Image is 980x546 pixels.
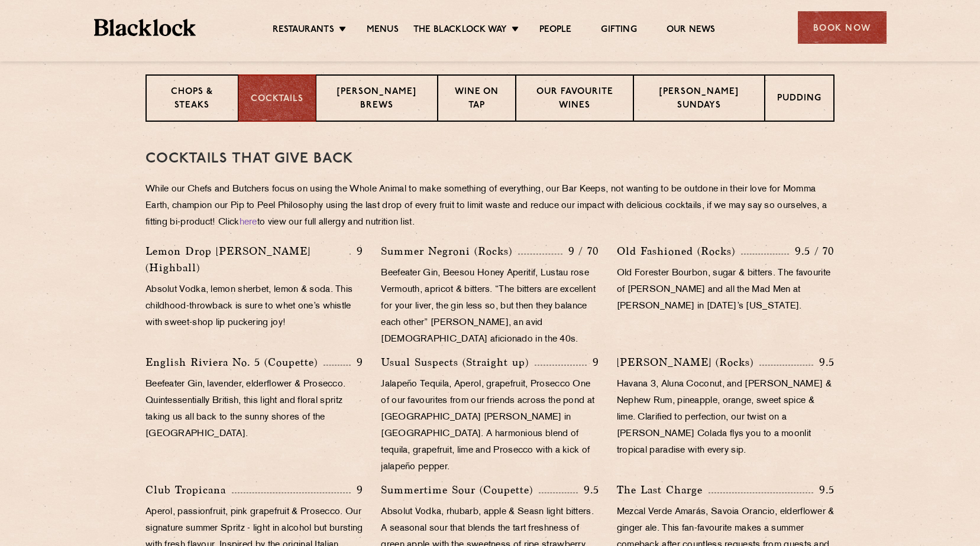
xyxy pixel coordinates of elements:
[145,243,350,276] p: Lemon Drop [PERSON_NAME] (Highball)
[562,243,599,259] p: 9 / 70
[777,92,821,107] p: Pudding
[351,482,363,498] p: 9
[646,86,752,113] p: [PERSON_NAME] Sundays
[145,151,835,167] h3: Cocktails That Give Back
[251,93,303,106] p: Cocktails
[813,482,835,498] p: 9.5
[617,354,759,370] p: [PERSON_NAME] (Rocks)
[813,355,835,370] p: 9.5
[381,265,599,348] p: Beefeater Gin, Beesou Honey Aperitif, Lustau rose Vermouth, apricot & bitters. “The bitters are e...
[351,243,363,259] p: 9
[617,243,741,259] p: Old Fashioned (Rocks)
[273,24,334,37] a: Restaurants
[381,482,539,498] p: Summertime Sour (Coupette)
[587,355,599,370] p: 9
[617,376,835,459] p: Havana 3, Aluna Coconut, and [PERSON_NAME] & Nephew Rum, pineapple, orange, sweet spice & lime. C...
[367,24,399,37] a: Menus
[601,24,636,37] a: Gifting
[240,218,257,227] a: here
[528,86,622,113] p: Our favourite wines
[578,482,599,498] p: 9.5
[413,24,507,37] a: The Blacklock Way
[94,19,196,36] img: BL_Textured_Logo-footer-cropped.svg
[798,11,887,44] div: Book Now
[145,376,363,443] p: Beefeater Gin, lavender, elderflower & Prosecco. Quintessentially British, this light and floral ...
[145,354,324,370] p: English Riviera No. 5 (Coupette)
[351,355,363,370] p: 9
[789,243,835,259] p: 9.5 / 70
[667,24,716,37] a: Our News
[381,243,518,259] p: Summer Negroni (Rocks)
[328,86,425,113] p: [PERSON_NAME] Brews
[145,282,363,331] p: Absolut Vodka, lemon sherbet, lemon & soda. This childhood-throwback is sure to whet one’s whistl...
[145,181,835,231] p: While our Chefs and Butchers focus on using the Whole Animal to make something of everything, our...
[145,482,232,498] p: Club Tropicana
[381,376,599,476] p: Jalapeño Tequila, Aperol, grapefruit, Prosecco One of our favourites from our friends across the ...
[450,86,503,113] p: Wine on Tap
[617,482,709,498] p: The Last Charge
[539,24,571,37] a: People
[159,86,226,113] p: Chops & Steaks
[617,265,835,315] p: Old Forester Bourbon, sugar & bitters. The favourite of [PERSON_NAME] and all the Mad Men at [PER...
[381,354,535,370] p: Usual Suspects (Straight up)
